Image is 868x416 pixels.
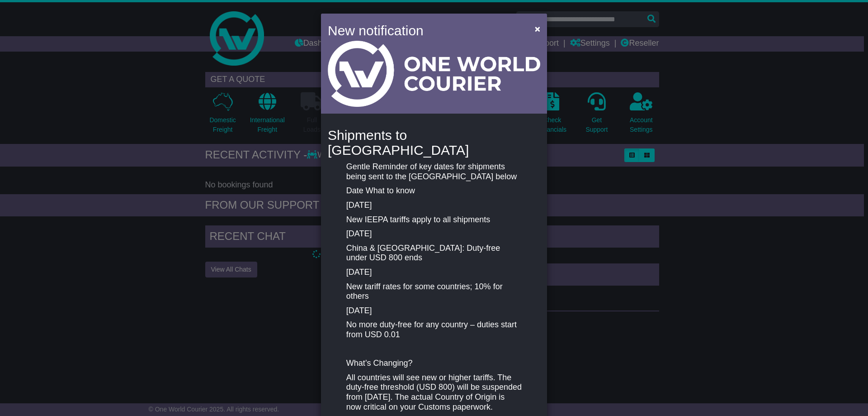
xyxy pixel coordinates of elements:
[346,306,522,316] p: [DATE]
[346,162,522,182] p: Gentle Reminder of key dates for shipments being sent to the [GEOGRAPHIC_DATA] below
[346,201,522,210] p: [DATE]
[346,320,522,339] p: No more duty-free for any country – duties start from USD 0.01
[346,229,522,239] p: [DATE]
[346,268,522,277] p: [DATE]
[535,24,540,34] span: ×
[346,373,522,412] p: All countries will see new or higher tariffs. The duty-free threshold (USD 800) will be suspended...
[346,244,522,263] p: China & [GEOGRAPHIC_DATA]: Duty-free under USD 800 ends
[328,20,522,41] h4: New notification
[328,128,540,158] h4: Shipments to [GEOGRAPHIC_DATA]
[346,282,522,301] p: New tariff rates for some countries; 10% for others
[530,19,545,38] button: Close
[346,186,522,196] p: Date What to know
[328,41,540,107] img: Light
[346,359,522,368] p: What’s Changing?
[346,215,522,225] p: New IEEPA tariffs apply to all shipments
